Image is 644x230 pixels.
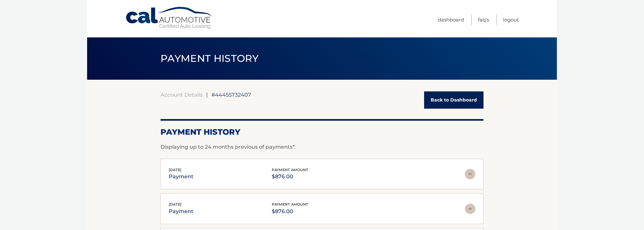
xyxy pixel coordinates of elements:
a: Back to Dashboard [424,91,483,109]
span: #44455732407 [211,91,251,98]
span: payment amount [272,168,308,172]
p: $876.00 [272,207,308,216]
p: $876.00 [272,172,308,181]
a: Account Details [161,91,203,98]
h2: Payment History [161,127,483,137]
span: [DATE] [169,202,181,207]
a: Logout [503,14,519,25]
p: payment [169,172,193,181]
p: payment [169,207,193,216]
span: | [206,91,208,98]
p: Displaying up to 24 months previous of payments*. [161,143,483,151]
a: FAQ's [478,14,489,25]
span: PAYMENT HISTORY [161,52,259,64]
a: Cal Automotive [125,7,213,30]
img: accordion-rest.svg [465,169,475,179]
img: accordion-rest.svg [465,204,475,214]
span: payment amount [272,202,308,207]
a: Dashboard [438,14,464,25]
span: [DATE] [169,168,181,172]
